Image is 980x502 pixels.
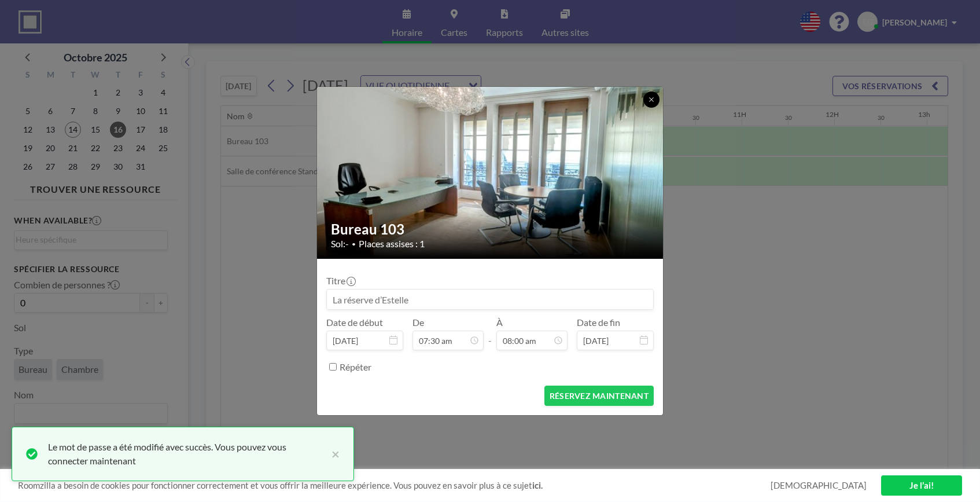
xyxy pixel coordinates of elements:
span: • [352,240,356,248]
img: 537.jpg [317,14,664,332]
font: Date de fin [577,317,620,328]
font: Répéter [340,361,371,372]
font: Titre [326,275,345,286]
div: Le mot de passe a été modifié avec succès. Vous pouvez vous connecter maintenant [48,440,326,468]
button: fermer [326,440,340,468]
span: Roomzilla a besoin de cookies pour fonctionner correctement et vous offrir la meilleure expérienc... [18,480,771,491]
span: Sol:- [331,238,349,250]
h2: Bureau 103 [331,221,650,238]
span: Places assises : 1 [359,238,425,250]
button: RÉSERVEZ MAINTENANT [544,386,654,406]
font: À [496,317,503,328]
a: [DEMOGRAPHIC_DATA] [771,480,867,491]
font: RÉSERVEZ MAINTENANT [550,391,649,401]
font: De [412,317,424,328]
font: Date de début [326,317,383,328]
span: - [488,321,492,346]
a: Je l’ai! [881,475,962,496]
a: ici. [532,480,543,490]
input: La réserve d’Estelle [327,290,653,309]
